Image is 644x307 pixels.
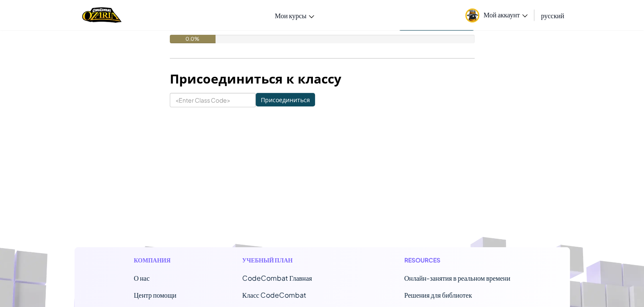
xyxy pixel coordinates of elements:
a: Центр помощи [134,290,177,299]
h1: Компания [134,256,177,265]
span: Мой аккаунт [484,10,528,19]
input: <Enter Class Code> [170,93,256,107]
h1: Resources [404,256,510,265]
div: 0.0% [170,35,216,43]
input: Присоединиться [256,93,315,106]
span: русский [541,11,564,20]
span: CodeCombat Главная [242,274,312,282]
img: Home [82,6,122,24]
a: Мой аккаунт [461,2,532,28]
a: Мои курсы [271,4,318,27]
span: Мои курсы [275,11,307,20]
h3: Присоединиться к классу [170,69,475,88]
a: О нас [134,274,149,282]
h1: Учебный план [242,256,338,265]
a: Решения для библиотек [404,290,472,299]
img: avatar [465,8,479,22]
a: Класс CodeCombat [242,290,306,299]
a: русский [537,4,569,27]
a: Онлайн-занятия в реальном времени [404,274,510,282]
a: Ozaria by CodeCombat logo [82,6,122,24]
